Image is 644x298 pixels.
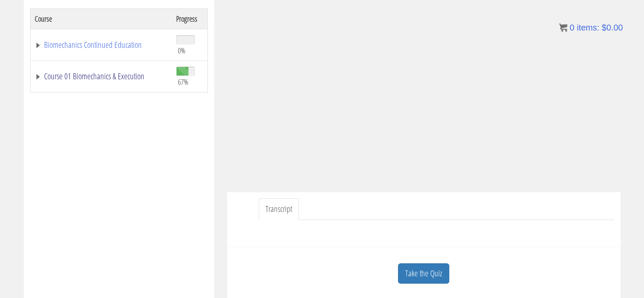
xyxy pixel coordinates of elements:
[559,23,623,32] a: 0 items: $0.00
[398,263,449,284] a: Take the Quiz
[178,46,185,55] span: 0%
[577,23,599,32] span: items:
[602,23,606,32] span: $
[172,8,207,29] th: Progress
[259,198,299,220] a: Transcript
[35,72,168,81] a: Course 01 Biomechanics & Execution
[178,77,188,86] span: 67%
[569,23,574,32] span: 0
[35,41,168,49] a: Biomechanics Continued Education
[559,23,567,32] img: icon11.png
[602,23,623,32] bdi: 0.00
[30,8,172,29] th: Course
